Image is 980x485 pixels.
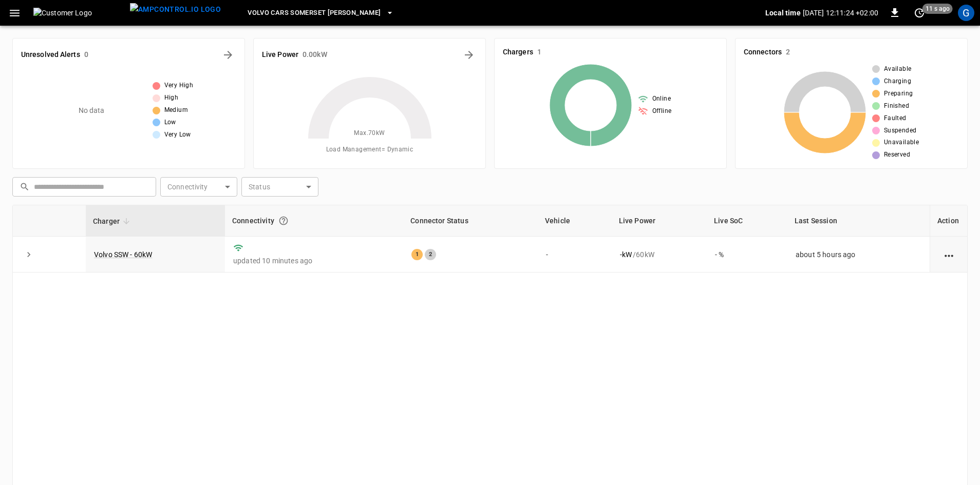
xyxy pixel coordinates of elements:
th: Live Power [612,205,707,237]
button: Energy Overview [461,47,477,63]
span: 11 s ago [922,4,953,14]
button: set refresh interval [911,5,928,21]
div: action cell options [943,249,955,260]
span: Faulted [884,113,907,124]
span: Reserved [884,150,910,160]
span: Very Low [164,130,191,140]
span: Charging [884,76,911,87]
th: Live SoC [707,205,787,237]
h6: 2 [786,47,790,58]
span: High [164,93,179,103]
p: Local time [765,8,801,18]
td: - % [707,237,787,273]
h6: 0 [84,49,88,61]
p: No data [79,105,105,116]
div: Connectivity [232,211,396,230]
span: Medium [164,105,188,115]
div: 1 [411,249,423,260]
button: expand row [21,247,36,262]
span: Available [884,64,912,74]
button: Volvo Cars Somerset [PERSON_NAME] [243,3,398,23]
th: Vehicle [538,205,612,237]
th: Last Session [787,205,930,237]
th: Action [930,205,967,237]
h6: Connectors [744,47,782,58]
button: All Alerts [220,47,236,63]
span: Volvo Cars Somerset [PERSON_NAME] [248,7,381,19]
span: Unavailable [884,138,919,148]
p: updated 10 minutes ago [233,256,395,266]
div: / 60 kW [620,249,699,260]
td: - [538,237,612,273]
span: Charger [93,215,133,227]
p: [DATE] 12:11:24 +02:00 [803,8,878,18]
a: Volvo SSW - 60kW [94,250,152,259]
td: about 5 hours ago [787,237,930,273]
span: Preparing [884,89,913,99]
h6: Chargers [503,47,533,58]
img: Customer Logo [33,8,126,18]
h6: Unresolved Alerts [21,49,80,61]
div: profile-icon [958,5,974,21]
p: - kW [620,249,632,260]
span: Max. 70 kW [354,128,385,139]
span: Offline [652,106,672,117]
div: 2 [425,249,436,260]
h6: Live Power [262,49,298,61]
span: Suspended [884,126,917,136]
h6: 1 [537,47,541,58]
span: Low [164,118,176,128]
span: Online [652,94,671,104]
button: Connection between the charger and our software. [274,211,293,230]
span: Finished [884,101,909,111]
span: Very High [164,81,194,91]
h6: 0.00 kW [303,49,327,61]
img: ampcontrol.io logo [130,3,221,16]
th: Connector Status [403,205,538,237]
span: Load Management = Dynamic [326,145,413,155]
